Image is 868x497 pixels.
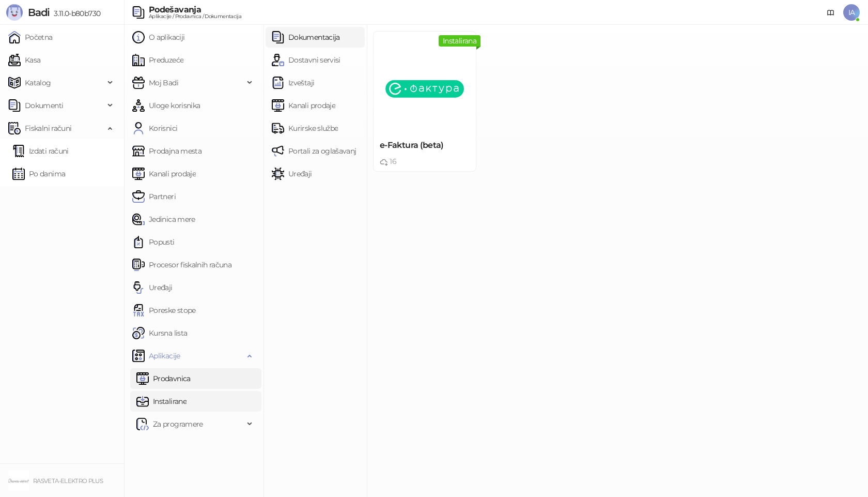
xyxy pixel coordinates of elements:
a: Uloge korisnika [132,95,200,116]
a: Izdati računi [12,141,69,161]
div: e-Faktura (beta) [380,139,470,152]
span: IA [843,4,860,21]
img: Logo [6,4,23,21]
a: O aplikaciji [132,27,184,48]
a: Prodavnica [136,368,191,389]
a: Prodajna mesta [132,141,202,161]
a: Korisnici [132,118,177,139]
img: 64x64-companyLogo-4c9eac63-00ad-485c-9b48-57f283827d2d.png [8,470,29,491]
a: Po danima [12,163,65,184]
a: Dokumentacija [272,27,340,48]
a: Izveštaji [272,72,314,93]
a: Dokumentacija [823,4,839,21]
span: Aplikacije [149,345,180,366]
div: 16 [380,156,470,167]
a: Uređaji [272,163,312,184]
a: Instalirane [136,391,187,412]
a: Kanali prodaje [272,95,335,116]
a: Procesor fiskalnih računa [132,254,231,275]
span: 3.11.0-b80b730 [50,9,100,18]
a: Uređaji [132,277,173,298]
a: Dostavni servisi [272,50,340,70]
a: Popusti [132,232,175,252]
span: Dokumenti [25,95,63,116]
a: Kursna lista [132,323,187,343]
span: Moj Badi [149,72,178,93]
span: Instalirana [443,36,476,46]
a: Kurirske službe [272,118,338,139]
a: Portali za oglašavanje [272,141,360,161]
a: Kasa [8,50,40,70]
span: Fiskalni računi [25,118,71,139]
img: 256x256-applicationLogo-019c575a-ff24-43da-af13-fa3699e747fd.png [385,50,464,128]
a: Preduzeće [132,50,183,70]
span: Katalog [25,72,51,93]
a: Početna [8,27,53,48]
div: Aplikacije / Prodavnica / Dokumentacija [149,14,241,19]
img: Dokumentacija [132,6,145,19]
a: Jedinica mere [132,209,195,230]
a: Partneri [132,186,176,207]
div: Podešavanja [149,6,241,14]
a: Poreske stope [132,300,196,321]
span: Badi [28,6,50,19]
small: RASVETA-ELEKTRO PLUS [33,477,103,485]
a: Kanali prodaje [132,163,196,184]
span: Za programere [153,414,203,434]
